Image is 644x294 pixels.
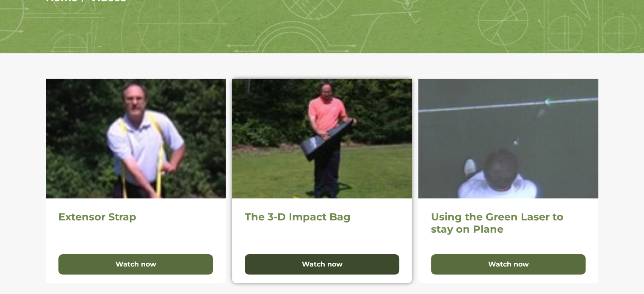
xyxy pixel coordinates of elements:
button: Watch now [58,254,213,275]
h2: The 3-D Impact Bag [245,211,399,223]
button: Watch now [245,254,399,275]
button: Watch now [431,254,586,275]
h2: Extensor Strap [58,211,213,223]
h2: Using the Green Laser to stay on Plane [431,211,586,236]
